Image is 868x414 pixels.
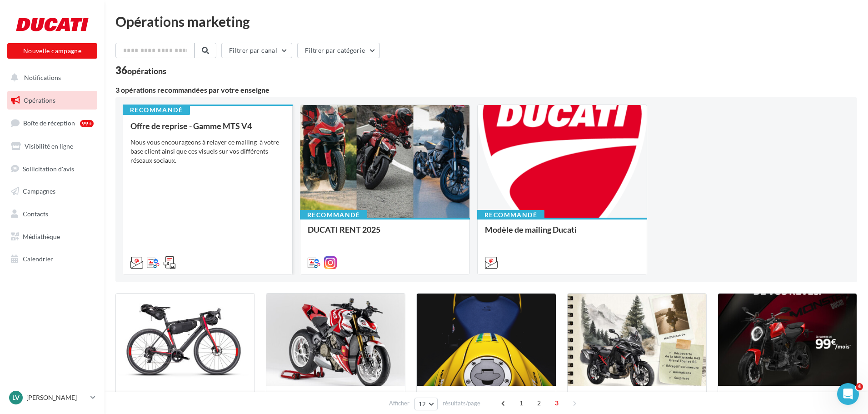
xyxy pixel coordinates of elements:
[115,86,857,94] div: 3 opérations recommandées par votre enseigne
[80,120,94,127] div: 99+
[5,91,99,110] a: Opérations
[532,396,546,410] span: 2
[26,393,87,402] p: [PERSON_NAME]
[5,205,99,224] a: Contacts
[23,255,53,263] span: Calendrier
[23,165,74,172] span: Sollicitation d'avis
[130,138,285,165] div: Nous vous encourageons à relayer ce mailing à votre base client ainsi que ces visuels sur vos dif...
[5,227,99,246] a: Médiathèque
[514,396,529,410] span: 1
[856,383,863,390] span: 4
[837,383,859,405] iframe: Intercom live chat
[5,113,99,133] a: Boîte de réception99+
[5,68,95,87] button: Notifications
[221,43,292,58] button: Filtrer par canal
[443,399,480,408] span: résultats/page
[5,137,99,156] a: Visibilité en ligne
[115,15,857,28] div: Opérations marketing
[549,396,564,410] span: 3
[25,142,73,150] span: Visibilité en ligne
[308,225,462,243] div: DUCATI RENT 2025
[23,119,75,127] span: Boîte de réception
[477,210,544,220] div: Recommandé
[419,400,426,408] span: 12
[300,210,367,220] div: Recommandé
[123,105,190,115] div: Recommandé
[7,389,97,406] a: Lv [PERSON_NAME]
[24,74,61,81] span: Notifications
[7,43,97,59] button: Nouvelle campagne
[115,65,166,75] div: 36
[127,67,166,75] div: opérations
[485,225,639,243] div: Modèle de mailing Ducati
[389,399,409,408] span: Afficher
[297,43,380,58] button: Filtrer par catégorie
[23,233,60,240] span: Médiathèque
[5,182,99,201] a: Campagnes
[24,96,55,104] span: Opérations
[23,187,55,195] span: Campagnes
[130,121,285,130] div: Offre de reprise - Gamme MTS V4
[5,249,99,269] a: Calendrier
[12,393,20,402] span: Lv
[5,160,99,179] a: Sollicitation d'avis
[23,210,48,218] span: Contacts
[414,398,438,410] button: 12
